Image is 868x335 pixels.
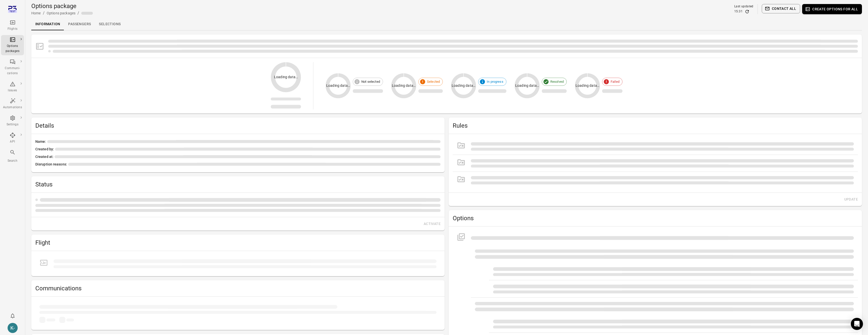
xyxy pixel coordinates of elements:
[1,114,24,129] a: Settings
[31,10,93,16] nav: Breadcrumbs
[35,122,441,130] h2: Details
[326,83,350,88] text: Loading data…
[734,9,743,14] div: 15:31
[95,18,125,30] a: Selections
[3,26,22,32] div: Flights
[6,321,20,335] button: Kristinn - avilabs
[31,11,41,15] a: Home
[359,79,383,84] span: Not selected
[734,4,753,9] div: Last updated
[35,162,68,167] span: Disruption reasons
[64,18,95,30] a: Passengers
[1,35,24,55] a: Options packages
[3,88,22,93] div: Issues
[608,79,622,84] span: Failed
[8,311,18,321] button: Notifications
[453,214,858,222] h2: Options
[453,122,858,130] h2: Rules
[484,79,506,84] span: In progress
[3,139,22,144] div: API
[1,148,24,165] button: Search
[43,10,45,16] li: /
[274,75,298,79] text: Loading data…
[745,9,750,14] button: Refresh data
[3,66,22,76] div: Communi-cations
[77,10,79,16] li: /
[3,105,22,110] div: Automations
[424,79,443,84] span: Selected
[31,18,64,30] a: Information
[47,11,75,15] a: Options packages
[35,139,47,145] span: Name
[1,131,24,146] a: API
[3,44,22,54] div: Options packages
[3,122,22,127] div: Settings
[802,4,862,14] button: Create options for all
[31,18,862,30] div: Local navigation
[515,83,539,88] text: Loading data…
[762,4,800,13] button: Contact all
[8,323,18,333] div: K-
[452,83,475,88] text: Loading data…
[1,79,24,95] a: Issues
[35,180,441,188] h2: Status
[576,83,599,88] text: Loading data…
[35,284,441,292] h2: Communications
[392,83,416,88] text: Loading data…
[1,96,24,111] a: Automations
[851,318,863,330] div: Open Intercom Messenger
[31,2,93,10] h1: Options package
[35,154,55,160] span: Created at
[1,57,24,77] a: Communi-cations
[548,79,566,84] span: Resolved
[3,158,22,163] div: Search
[1,18,24,33] a: Flights
[35,147,55,152] span: Created by
[35,239,441,247] h2: Flight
